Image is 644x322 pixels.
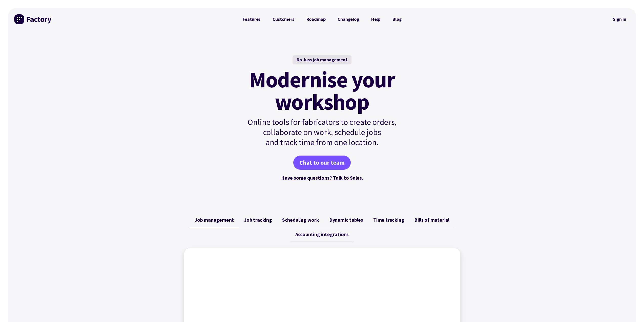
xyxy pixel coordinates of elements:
[237,14,267,24] a: Features
[329,217,363,223] span: Dynamic tables
[14,14,52,24] img: Factory
[237,117,408,147] p: Online tools for fabricators to create orders, collaborate on work, schedule jobs and track time ...
[331,14,365,24] a: Changelog
[281,175,363,181] a: Have some questions? Talk to Sales.
[282,217,319,223] span: Scheduling work
[609,13,630,25] nav: Secondary Navigation
[293,156,351,170] a: Chat to our team
[373,217,404,223] span: Time tracking
[386,14,407,24] a: Blog
[237,14,408,24] nav: Primary Navigation
[295,231,349,237] span: Accounting integrations
[293,55,351,64] div: No-fuss job management
[244,217,272,223] span: Job tracking
[249,68,395,113] mark: Modernise your workshop
[609,13,630,25] a: Sign in
[195,217,234,223] span: Job management
[365,14,386,24] a: Help
[300,14,332,24] a: Roadmap
[414,217,449,223] span: Bills of material
[266,14,300,24] a: Customers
